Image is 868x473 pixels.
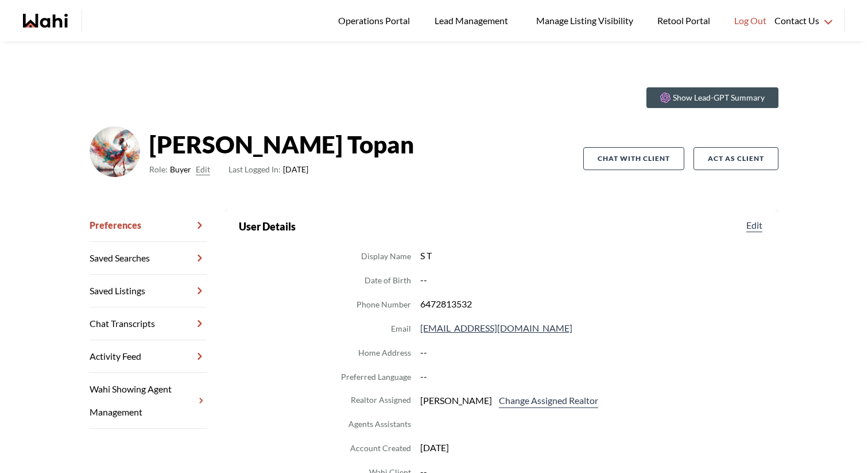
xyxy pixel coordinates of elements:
[356,298,411,312] dt: Phone Number
[149,163,168,176] span: Role:
[583,147,684,170] button: Chat with client
[196,163,210,176] button: Edit
[170,163,191,176] span: Buyer
[646,87,778,108] button: Show Lead-GPT Summary
[420,321,765,336] dd: [EMAIL_ADDRESS][DOMAIN_NAME]
[365,274,411,287] dt: Date of Birth
[90,209,207,242] a: Preferences
[693,147,778,170] button: Act as Client
[341,370,411,384] dt: Preferred Language
[90,242,207,275] a: Saved Searches
[657,13,714,28] span: Retool Portal
[744,218,765,232] button: Edit
[435,13,512,28] span: Lead Management
[420,369,765,384] dd: --
[228,164,281,174] span: Last Logged In:
[533,13,637,28] span: Manage Listing Visibility
[420,272,765,287] dd: --
[90,275,207,307] a: Saved Listings
[420,345,765,360] dd: --
[420,297,765,312] dd: 6472813532
[90,126,140,177] img: ACg8ocKsIoxptbYZP103xYA11_4p_z-c9e1qIR1nHpqEgeKK1ecLRS4-=s96-c
[420,393,492,408] span: [PERSON_NAME]
[673,92,765,103] p: Show Lead-GPT Summary
[23,14,68,28] a: Wahi homepage
[358,346,411,360] dt: Home Address
[734,13,766,28] span: Log Out
[239,218,296,234] h2: User Details
[90,373,207,429] a: Wahi Showing Agent Management
[338,13,414,28] span: Operations Portal
[90,307,207,340] a: Chat Transcripts
[350,441,411,455] dt: Account Created
[420,440,765,455] dd: [DATE]
[420,248,765,263] dd: S T
[348,417,411,431] dt: Agents Assistants
[497,393,600,408] button: Change Assigned Realtor
[391,322,411,336] dt: Email
[90,340,207,373] a: Activity Feed
[228,163,308,176] span: [DATE]
[361,249,411,263] dt: Display Name
[351,393,411,408] dt: Realtor Assigned
[149,127,414,161] strong: [PERSON_NAME] Topan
